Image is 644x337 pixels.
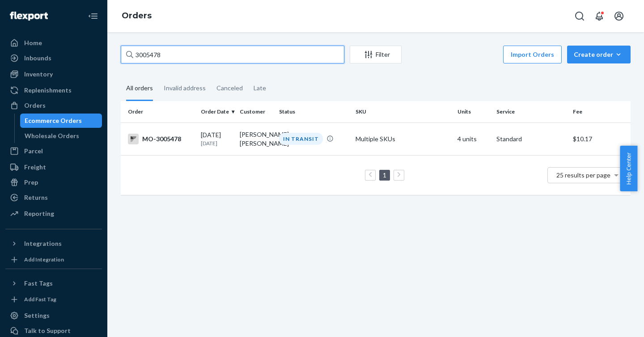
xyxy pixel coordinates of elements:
[24,147,43,156] div: Parcel
[20,114,102,128] a: Ecommerce Orders
[240,108,271,115] div: Customer
[279,133,323,145] div: IN TRANSIT
[5,294,102,305] a: Add Fast Tag
[5,254,102,265] a: Add Integration
[216,76,243,100] div: Canceled
[590,7,608,25] button: Open notifications
[5,98,102,113] a: Orders
[454,122,493,155] td: 4 units
[24,178,38,187] div: Prep
[24,295,56,303] div: Add Fast Tag
[128,134,194,144] div: MO-3005478
[24,38,42,47] div: Home
[25,131,79,140] div: Wholesale Orders
[5,83,102,97] a: Replenishments
[122,11,152,21] a: Orders
[5,206,102,221] a: Reporting
[5,67,102,81] a: Inventory
[164,76,206,100] div: Invalid address
[454,101,493,122] th: Units
[5,190,102,205] a: Returns
[493,101,569,122] th: Service
[352,101,454,122] th: SKU
[24,163,46,172] div: Freight
[24,279,53,288] div: Fast Tags
[5,175,102,190] a: Prep
[24,256,64,263] div: Add Integration
[381,171,388,179] a: Page 1 is your current page
[24,311,50,320] div: Settings
[569,101,631,122] th: Fee
[610,7,628,25] button: Open account menu
[24,209,54,218] div: Reporting
[556,171,610,179] span: 25 results per page
[24,101,46,110] div: Orders
[197,101,236,122] th: Order Date
[84,7,102,25] button: Close Navigation
[5,51,102,65] a: Inbounds
[571,7,589,25] button: Open Search Box
[114,3,159,29] ol: breadcrumbs
[5,36,102,50] a: Home
[350,46,402,63] button: Filter
[126,76,153,101] div: All orders
[5,308,102,323] a: Settings
[24,239,62,248] div: Integrations
[24,193,48,202] div: Returns
[254,76,266,100] div: Late
[496,135,566,143] p: Standard
[5,160,102,174] a: Freight
[24,86,72,95] div: Replenishments
[5,276,102,291] button: Fast Tags
[275,101,352,122] th: Status
[620,146,637,191] button: Help Center
[5,236,102,251] button: Integrations
[20,129,102,143] a: Wholesale Orders
[569,122,631,155] td: $10.17
[121,46,344,63] input: Search orders
[25,116,82,125] div: Ecommerce Orders
[503,46,562,63] button: Import Orders
[24,70,53,79] div: Inventory
[236,122,275,155] td: [PERSON_NAME] [PERSON_NAME]
[5,144,102,158] a: Parcel
[350,50,401,59] div: Filter
[352,122,454,155] td: Multiple SKUs
[24,54,51,63] div: Inbounds
[201,139,233,147] p: [DATE]
[10,12,48,21] img: Flexport logo
[574,50,624,59] div: Create order
[201,131,233,147] div: [DATE]
[567,46,631,63] button: Create order
[121,101,197,122] th: Order
[24,326,71,335] div: Talk to Support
